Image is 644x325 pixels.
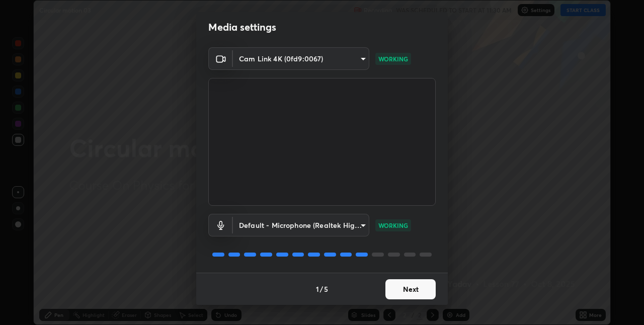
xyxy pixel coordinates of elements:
h4: 5 [324,284,328,294]
h2: Media settings [208,21,276,34]
h4: 1 [316,284,319,294]
p: WORKING [378,221,408,230]
p: WORKING [378,54,408,63]
div: Cam Link 4K (0fd9:0067) [233,214,369,236]
div: Cam Link 4K (0fd9:0067) [233,47,369,70]
h4: / [320,284,323,294]
button: Next [385,279,436,299]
